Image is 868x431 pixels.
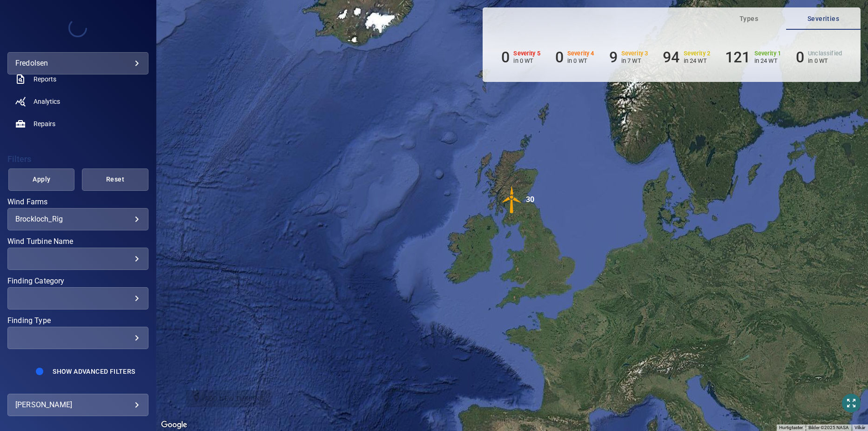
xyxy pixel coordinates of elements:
[82,168,148,191] button: Reset
[501,48,510,66] h6: 0
[7,113,148,135] a: repairs noActive
[725,48,781,66] li: Severity 1
[94,174,136,185] span: Reset
[513,50,540,57] h6: Severity 5
[15,397,141,412] div: [PERSON_NAME]
[34,97,60,106] span: Analytics
[20,174,63,185] span: Apply
[7,68,148,90] a: reports noActive
[501,48,540,66] li: Severity 5
[7,90,148,113] a: analytics noActive
[609,48,648,66] li: Severity 3
[663,48,680,66] h6: 94
[7,277,148,285] label: Finding Category
[526,186,534,214] div: 30
[754,50,781,57] h6: Severity 1
[792,13,855,25] span: Severities
[717,13,781,25] span: Types
[7,238,148,245] label: Wind Turbine Name
[7,198,148,206] label: Wind Farms
[498,186,526,215] gmp-advanced-marker: 30
[7,208,148,230] div: Wind Farms
[808,425,849,430] span: Bilder ©2025 NASA
[7,287,148,310] div: Finding Category
[855,425,865,430] a: Vilkår (åpnes i en ny fane)
[609,48,618,66] h6: 9
[7,155,148,164] h4: Filters
[513,57,540,64] p: in 0 WT
[555,48,564,66] h6: 0
[15,56,141,71] div: fredolsen
[684,57,711,64] p: in 24 WT
[621,57,648,64] p: in 7 WT
[754,57,781,64] p: in 24 WT
[684,50,711,57] h6: Severity 2
[7,248,148,270] div: Wind Turbine Name
[15,215,141,223] div: Brockloch_Rig
[663,48,710,66] li: Severity 2
[34,119,55,128] span: Repairs
[567,50,594,57] h6: Severity 4
[159,419,189,431] a: Åpne dette området i Google Maps (et nytt vindu åpnes)
[7,327,148,349] div: Finding Type
[8,168,74,191] button: Apply
[159,419,189,431] img: Google
[555,48,594,66] li: Severity 4
[47,364,141,379] button: Show Advanced Filters
[808,57,842,64] p: in 0 WT
[779,424,803,431] button: Hurtigtaster
[796,48,804,66] h6: 0
[34,74,56,84] span: Reports
[7,52,148,74] div: fredolsen
[7,317,148,324] label: Finding Type
[808,50,842,57] h6: Unclassified
[796,48,842,66] li: Severity Unclassified
[567,57,594,64] p: in 0 WT
[498,186,526,214] img: windFarmIconCat3.svg
[725,48,750,66] h6: 121
[621,50,648,57] h6: Severity 3
[53,368,135,375] span: Show Advanced Filters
